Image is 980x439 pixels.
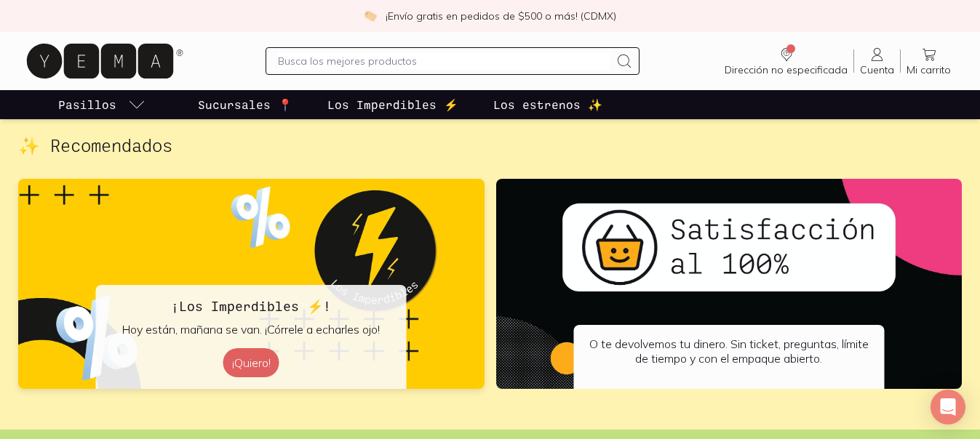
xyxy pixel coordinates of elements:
[901,46,957,76] a: Mi carrito
[490,90,605,119] a: Los estrenos ✨
[278,52,609,70] input: Busca los mejores productos
[18,179,485,389] a: ¡Los Imperdibles ⚡️!¡Los Imperdibles ⚡️!Hoy están, mañana se van. ¡Córrele a echarles ojo!¡Quiero!
[496,179,963,389] a: O te devolvemos tu dinero. Sin ticket, preguntas, límite de tiempo y con el empaque abierto.
[198,96,292,113] p: Sucursales 📍
[195,90,295,119] a: Sucursales 📍
[364,9,377,23] img: check
[327,96,458,113] p: Los Imperdibles ⚡️
[907,63,951,76] span: Mi carrito
[18,136,172,155] h2: ✨ Recomendados
[55,90,148,119] a: pasillo-todos-link
[719,46,853,76] a: Dirección no especificada
[860,63,894,76] span: Cuenta
[725,63,848,76] span: Dirección no especificada
[493,96,602,113] p: Los estrenos ✨
[324,90,461,119] a: Los Imperdibles ⚡️
[854,46,900,76] a: Cuenta
[931,390,965,424] div: Open Intercom Messenger
[58,96,116,113] p: Pasillos
[108,297,395,315] h3: ¡Los Imperdibles ⚡️!
[223,348,279,377] button: ¡Quiero!
[18,179,485,389] img: ¡Los Imperdibles ⚡️!
[108,322,395,337] p: Hoy están, mañana se van. ¡Córrele a echarles ojo!
[386,9,616,23] p: ¡Envío gratis en pedidos de $500 o más! (CDMX)
[585,337,872,366] p: O te devolvemos tu dinero. Sin ticket, preguntas, límite de tiempo y con el empaque abierto.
